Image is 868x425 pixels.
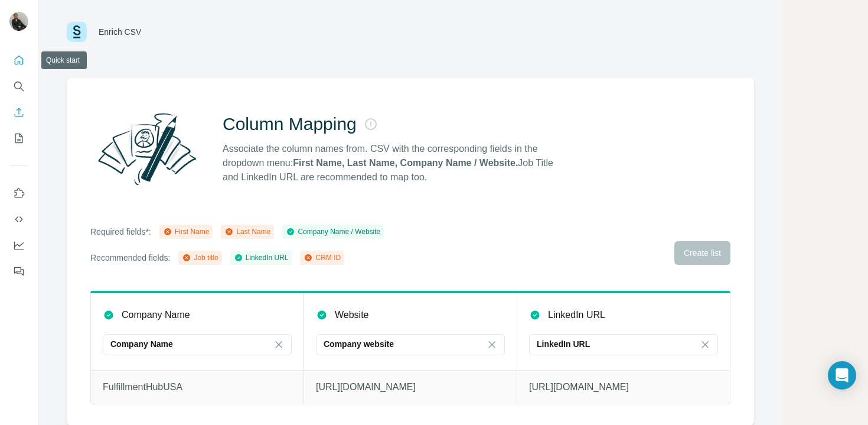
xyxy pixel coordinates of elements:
div: CRM ID [304,252,341,263]
p: [URL][DOMAIN_NAME] [316,380,505,394]
strong: First Name, Last Name, Company Name / Website. [293,158,518,168]
button: Use Surfe API [9,209,28,230]
p: Company website [324,338,394,350]
button: Search [9,76,28,97]
img: Surfe Logo [67,22,87,42]
p: Company Name [122,308,190,322]
p: [URL][DOMAIN_NAME] [529,380,718,394]
div: Last Name [224,226,270,237]
img: Avatar [9,12,28,31]
p: LinkedIn URL [548,308,605,322]
button: Use Surfe on LinkedIn [9,183,28,204]
div: Job title [182,252,218,263]
button: Quick start [9,50,28,71]
p: FulfillmentHubUSA [103,380,292,394]
p: Website [335,308,369,322]
div: Enrich CSV [99,26,141,38]
p: Required fields*: [90,226,151,238]
p: Company Name [110,338,173,350]
h2: Column Mapping [223,113,357,135]
div: Company Name / Website [286,226,380,237]
div: LinkedIn URL [234,252,289,263]
button: Feedback [9,261,28,282]
button: Dashboard [9,235,28,256]
p: Recommended fields: [90,252,170,264]
p: Associate the column names from. CSV with the corresponding fields in the dropdown menu: Job Titl... [223,142,564,184]
div: Open Intercom Messenger [828,361,856,390]
p: LinkedIn URL [537,338,590,350]
img: Surfe Illustration - Column Mapping [90,106,204,192]
div: First Name [163,226,210,237]
button: My lists [9,128,28,149]
button: Enrich CSV [9,102,28,123]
